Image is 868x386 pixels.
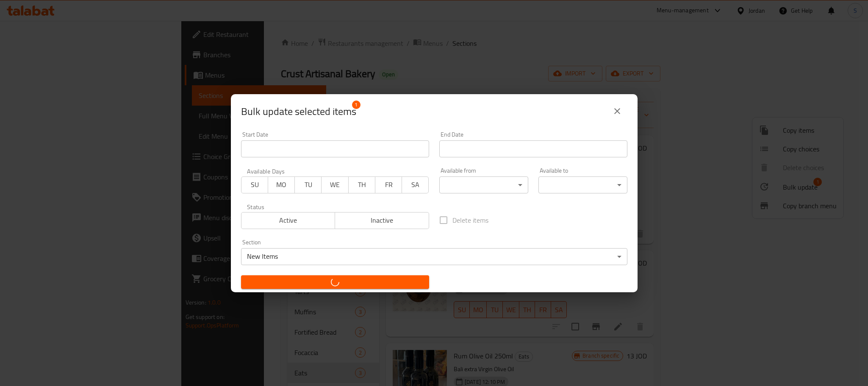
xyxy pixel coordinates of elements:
[325,179,345,191] span: WE
[402,176,429,193] button: SA
[241,176,268,193] button: SU
[452,215,488,225] span: Delete items
[245,179,265,191] span: SU
[298,179,318,191] span: TU
[241,105,356,118] span: Selected items count
[268,176,295,193] button: MO
[272,179,291,191] span: MO
[405,179,425,191] span: SA
[245,214,332,227] span: Active
[294,176,322,193] button: TU
[348,176,375,193] button: TH
[241,212,336,229] button: Active
[241,248,627,265] div: New Items
[321,176,348,193] button: WE
[379,179,399,191] span: FR
[538,176,627,193] div: ​
[439,176,528,193] div: ​
[352,179,372,191] span: TH
[335,212,429,229] button: Inactive
[607,101,627,121] button: close
[338,214,426,227] span: Inactive
[375,176,402,193] button: FR
[352,101,361,109] span: 1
